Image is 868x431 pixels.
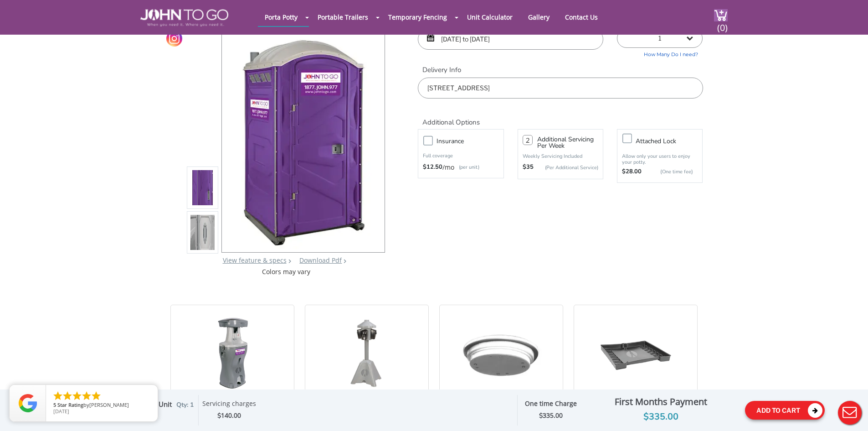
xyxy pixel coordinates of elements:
div: Servicing charges [202,400,256,410]
a: Porta Potty [258,8,304,26]
p: {One time fee} [646,167,693,177]
img: chevron.png [344,259,346,263]
li:  [91,390,102,401]
strong: $35 [523,163,534,172]
a: Contact Us [558,8,605,26]
img: 17 [208,317,257,389]
p: (per unit) [454,163,479,172]
img: JOHN to go [140,9,228,26]
h3: Attached lock [636,135,707,147]
img: right arrow icon [288,259,291,263]
strong: $12.50 [423,163,442,172]
p: Allow only your users to enjoy your potty. [622,153,698,165]
strong: $ [539,411,563,420]
h2: Additional Options [418,108,703,127]
label: Delivery Info [418,65,703,75]
img: Product [190,80,215,295]
span: 140.00 [221,411,241,420]
li:  [72,390,82,401]
div: First Months Payment [584,394,738,410]
strong: One time Charge [525,399,577,408]
p: (Per Additional Service) [534,164,598,171]
img: 17 [346,317,387,389]
img: Review Rating [19,394,37,412]
li:  [62,390,73,401]
a: Download Pdf [299,256,342,265]
a: Instagram [166,31,182,47]
h3: Additional Servicing Per Week [537,136,598,149]
p: Full coverage [423,151,498,161]
a: Unit Calculator [460,8,519,26]
button: Live Chat [832,395,868,431]
img: cart a [714,9,728,21]
div: /mo [423,163,498,172]
a: How Many Do I need? [617,48,703,58]
a: Portable Trailers [311,8,375,26]
span: (0) [717,14,728,34]
h3: Insurance [437,135,508,147]
a: View feature & specs [223,256,287,265]
div: $335.00 [584,410,738,424]
span: 335.00 [543,411,563,420]
img: 17 [449,317,553,389]
div: Colors may vary [187,267,386,276]
input: Start date | End date [418,29,603,50]
input: 0 [523,135,533,145]
button: Add To Cart [745,401,825,420]
span: 5 [53,401,56,408]
span: [PERSON_NAME] [89,401,129,408]
p: Weekly Servicing Included [523,153,598,160]
span: Qty: 1 [176,400,194,409]
span: [DATE] [53,408,69,415]
img: Product [234,34,372,249]
li:  [81,390,92,401]
li:  [52,390,63,401]
span: by [53,402,150,409]
img: Product [190,125,215,340]
strong: $28.00 [622,167,642,177]
a: Temporary Fencing [381,8,454,26]
div: $ [202,410,256,421]
img: 17 [599,317,672,389]
input: Delivery Address [418,78,703,99]
a: Gallery [521,8,556,26]
span: Star Rating [57,401,83,408]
